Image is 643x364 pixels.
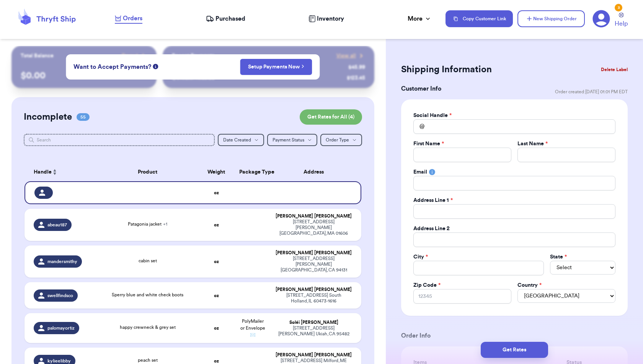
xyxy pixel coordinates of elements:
[214,359,219,363] strong: oz
[172,52,214,60] p: Recent Payments
[77,113,90,121] span: 55
[240,319,265,337] span: PolyMailer or Envelope ✉️
[47,222,67,228] span: abeau187
[214,259,219,264] strong: oz
[413,289,511,304] input: 12345
[275,213,352,219] div: [PERSON_NAME] [PERSON_NAME]
[128,222,167,226] span: Patagonia jacket
[267,134,317,146] button: Payment Status
[275,292,352,304] div: [STREET_ADDRESS] South Holland , IL 60473-1616
[555,89,628,95] span: Order created: [DATE] 01:01 PM EDT
[308,14,344,23] a: Inventory
[275,250,352,256] div: [PERSON_NAME] [PERSON_NAME]
[97,163,198,181] th: Product
[138,358,158,362] span: peach set
[214,326,219,330] strong: oz
[336,52,365,60] a: View all
[24,111,72,123] h2: Incomplete
[615,13,628,28] a: Help
[413,281,441,289] label: Zip Code
[218,134,264,146] button: Date Created
[73,62,151,71] span: Want to Accept Payments?
[139,258,157,263] span: cabin set
[47,358,71,364] span: kylieelibby
[271,163,361,181] th: Address
[198,163,235,181] th: Weight
[413,119,424,134] div: @
[206,14,245,23] a: Purchased
[413,253,428,261] label: City
[517,281,542,289] label: Country
[214,293,219,298] strong: oz
[413,197,453,204] label: Address Line 1
[481,342,548,358] button: Get Rates
[275,219,352,236] div: [STREET_ADDRESS][PERSON_NAME] [GEOGRAPHIC_DATA] , MA 01606
[122,52,138,60] span: Payout
[598,61,631,78] button: Delete Label
[550,253,567,261] label: State
[275,256,352,273] div: [STREET_ADDRESS][PERSON_NAME] [GEOGRAPHIC_DATA] , CA 94131
[326,138,349,142] span: Order Type
[34,168,52,176] span: Handle
[408,14,432,23] div: More
[214,190,219,195] strong: oz
[401,84,441,93] h3: Customer Info
[235,163,271,181] th: Package Type
[24,134,215,146] input: Search
[615,19,628,28] span: Help
[47,258,77,265] span: mandersmithy
[275,320,352,325] div: Soléi [PERSON_NAME]
[223,138,251,142] span: Date Created
[115,14,142,24] a: Orders
[615,4,622,11] div: 3
[446,10,513,27] button: Copy Customer Link
[275,325,352,337] div: [STREET_ADDRESS][PERSON_NAME] Ukiah , CA 95482
[413,168,427,176] label: Email
[401,331,628,340] h3: Order Info
[401,63,492,76] h2: Shipping Information
[120,325,176,330] span: happy crewneck & grey set
[214,223,219,227] strong: oz
[300,109,362,125] button: Get Rates for All (4)
[52,167,58,177] button: Sort ascending
[163,222,167,226] span: + 1
[413,225,450,232] label: Address Line 2
[123,14,142,23] span: Orders
[413,140,444,148] label: First Name
[21,52,54,60] p: Total Balance
[21,70,147,82] p: $ 0.00
[215,14,245,23] span: Purchased
[336,52,356,60] span: View all
[122,52,147,60] a: Payout
[517,10,585,27] button: New Shipping Order
[275,287,352,292] div: [PERSON_NAME] [PERSON_NAME]
[317,14,344,23] span: Inventory
[47,325,75,331] span: palomayortiz
[347,74,365,82] div: $ 123.45
[320,134,362,146] button: Order Type
[413,112,452,119] label: Social Handle
[248,63,304,71] a: Setup Payments Now
[112,292,183,297] span: Sperry blue and white check boots
[240,59,312,75] button: Setup Payments Now
[348,63,365,71] div: $ 45.99
[273,138,304,142] span: Payment Status
[47,292,73,299] span: swellfindsco
[275,352,352,358] div: [PERSON_NAME] [PERSON_NAME]
[517,140,548,148] label: Last Name
[592,10,610,28] a: 3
